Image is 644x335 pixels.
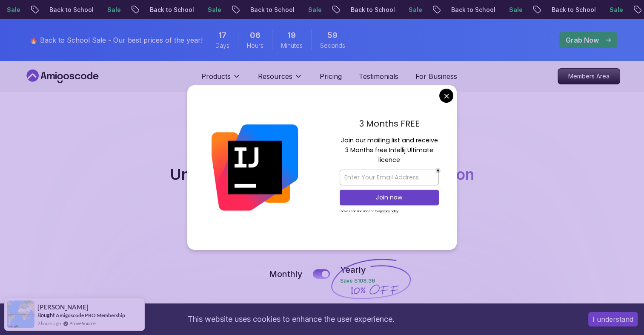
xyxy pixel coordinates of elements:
[300,6,327,14] p: Sale
[201,71,231,81] p: Products
[401,6,428,14] p: Sale
[327,29,338,41] span: 59 Seconds
[343,6,401,14] p: Back to School
[29,35,203,45] p: 🔥 Back to School Sale - Our best prices of the year!
[558,69,620,84] p: Members Area
[588,312,638,326] button: Accept cookies
[218,29,226,41] span: 17 Days
[247,41,263,50] span: Hours
[281,41,303,50] span: Minutes
[37,320,61,327] span: 2 hours ago
[41,6,99,14] p: Back to School
[501,6,528,14] p: Sale
[142,6,200,14] p: Back to School
[170,166,474,183] h2: Unlimited Learning with
[37,303,89,311] span: [PERSON_NAME]
[415,71,457,81] a: For Business
[250,29,260,41] span: 6 Hours
[242,6,300,14] p: Back to School
[320,41,345,50] span: Seconds
[443,6,501,14] p: Back to School
[99,6,126,14] p: Sale
[269,268,303,280] p: Monthly
[544,6,601,14] p: Back to School
[215,41,229,50] span: Days
[56,312,125,318] a: Amigoscode PRO Membership
[6,310,575,329] div: This website uses cookies to enhance the user experience.
[69,320,96,327] a: ProveSource
[359,71,398,81] a: Testimonials
[37,312,55,318] span: Bought
[601,6,629,14] p: Sale
[258,71,303,88] button: Resources
[287,29,296,41] span: 19 Minutes
[566,35,599,45] p: Grab Now
[558,68,620,84] a: Members Area
[320,71,342,81] a: Pricing
[200,6,227,14] p: Sale
[7,300,34,328] img: provesource social proof notification image
[201,71,241,88] button: Products
[258,71,292,81] p: Resources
